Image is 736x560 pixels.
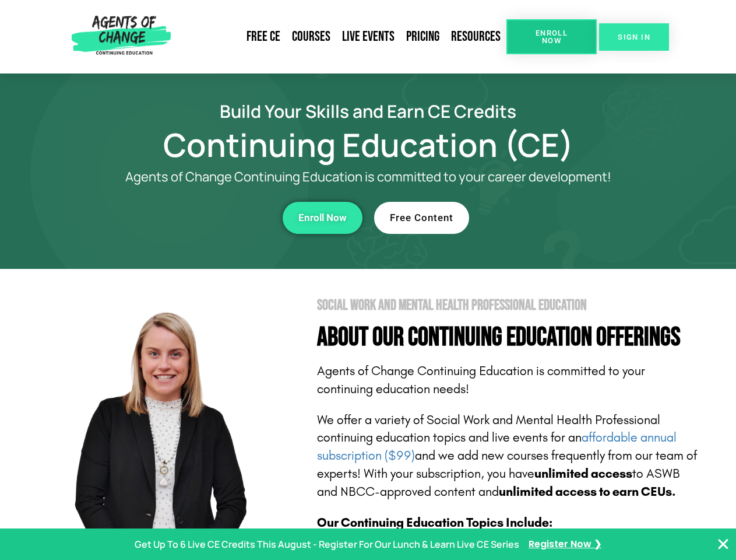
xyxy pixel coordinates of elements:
a: Enroll Now [506,19,597,54]
b: Our Continuing Education Topics Include: [317,515,552,530]
a: Courses [286,23,336,50]
h2: Build Your Skills and Earn CE Credits [36,103,700,120]
p: Get Up To 6 Live CE Credits This August - Register For Our Lunch & Learn Live CE Series [135,536,519,553]
span: Free Content [390,213,453,223]
a: Resources [445,23,506,50]
h2: Social Work and Mental Health Professional Education [317,298,700,313]
button: Close Banner [716,537,730,551]
h1: Continuing Education (CE) [36,131,700,158]
span: SIGN IN [618,33,650,41]
span: Enroll Now [298,213,347,223]
a: Live Events [336,23,400,50]
a: Pricing [400,23,445,50]
nav: Menu [175,23,506,50]
p: Agents of Change Continuing Education is committed to your career development! [83,170,654,184]
p: We offer a variety of Social Work and Mental Health Professional continuing education topics and ... [317,411,700,501]
span: Agents of Change Continuing Education is committed to your continuing education needs! [317,363,645,397]
a: Free CE [241,23,286,50]
h4: About Our Continuing Education Offerings [317,324,700,351]
a: Enroll Now [283,202,362,234]
a: Register Now ❯ [529,536,601,553]
a: SIGN IN [599,23,669,51]
span: Enroll Now [525,29,578,44]
b: unlimited access [534,466,632,481]
a: Free Content [374,202,469,234]
b: unlimited access to earn CEUs. [499,484,676,499]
